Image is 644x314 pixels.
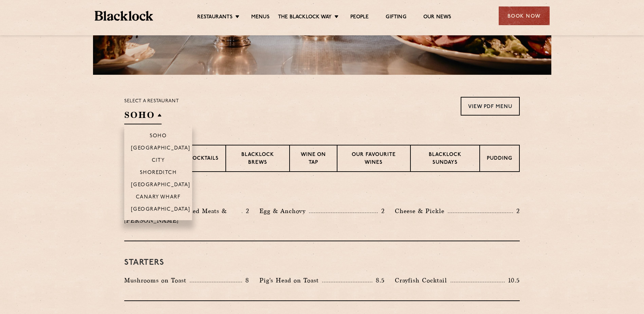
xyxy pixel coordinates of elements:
a: View PDF Menu [461,97,520,116]
h2: SOHO [124,109,162,124]
p: [GEOGRAPHIC_DATA] [131,145,190,152]
p: Blacklock Sundays [418,151,473,167]
p: Select a restaurant [124,97,179,106]
a: Gifting [386,14,406,21]
p: Crayfish Cocktail [395,276,450,285]
p: Mushrooms on Toast [124,276,190,285]
p: Shoreditch [140,170,177,177]
p: [GEOGRAPHIC_DATA] [131,182,190,189]
a: Menus [251,14,270,21]
a: The Blacklock Way [278,14,332,21]
p: 2 [378,207,385,215]
p: Cheese & Pickle [395,206,448,216]
p: 10.5 [505,276,520,285]
p: City [152,158,165,164]
p: Cocktails [188,155,219,163]
a: Our News [423,14,452,21]
p: Pudding [487,155,512,163]
p: 2 [513,207,520,215]
p: 8.5 [372,276,385,285]
p: 8 [242,276,249,285]
p: Canary Wharf [136,194,181,201]
p: 2 [242,207,249,215]
p: Wine on Tap [297,151,330,167]
p: Pig's Head on Toast [259,276,322,285]
p: Blacklock Brews [233,151,282,167]
h3: Starters [124,258,520,267]
h3: Pre Chop Bites [124,189,520,198]
a: Restaurants [197,14,233,21]
p: Soho [150,133,167,140]
p: Egg & Anchovy [259,206,309,216]
p: [GEOGRAPHIC_DATA] [131,207,190,213]
p: Our favourite wines [344,151,403,167]
div: Book Now [499,6,550,25]
a: People [350,14,369,21]
img: BL_Textured_Logo-footer-cropped.svg [95,11,153,21]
